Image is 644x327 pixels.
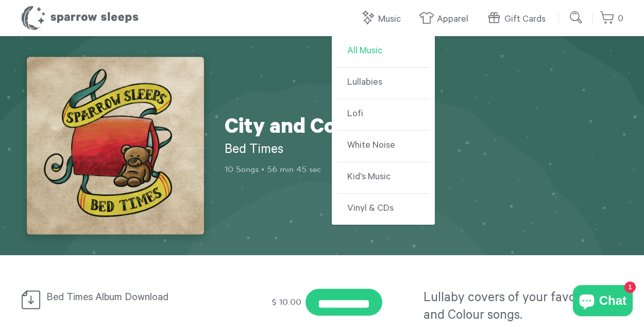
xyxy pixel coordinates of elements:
a: Gift Cards [486,8,551,30]
img: City and Colour - Bed Times [27,57,204,235]
div: Bed Times Album Download [21,289,208,310]
h1: Sparrow Sleeps [21,5,139,31]
a: All Music [337,36,430,68]
a: 0 [600,8,623,30]
a: Vinyl & CDs [337,194,430,225]
span: Lullaby covers of your favorite City and Colour songs. [423,292,621,324]
a: Apparel [419,8,473,30]
inbox-online-store-chat: Shopify online store chat [570,285,636,319]
a: Kid's Music [337,162,430,194]
a: Lullabies [337,68,430,99]
a: Lofi [337,99,430,131]
a: Music [360,8,406,30]
a: White Noise [337,131,430,162]
h2: Bed Times [225,142,410,160]
input: Submit [566,7,587,28]
div: $ 10.00 [269,293,303,312]
p: 10 Songs • 56 min 45 sec [225,164,410,175]
h1: City and Colour [225,116,410,142]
